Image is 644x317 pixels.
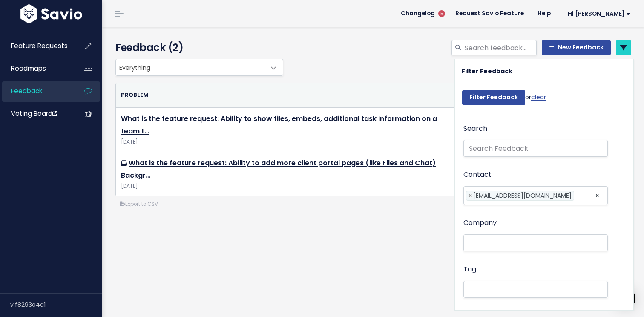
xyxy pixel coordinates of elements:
span: × [469,191,472,200]
a: Request Savio Feature [448,7,531,20]
span: 5 [438,10,445,17]
label: Contact [463,169,492,181]
a: New Feedback [542,40,611,55]
strong: Filter Feedback [462,67,512,75]
label: Search [463,123,487,135]
span: Feature Requests [11,41,68,50]
span: Voting Board [11,109,57,118]
span: Everything [115,59,283,76]
th: Problem [116,83,451,108]
a: Voting Board [2,104,71,124]
span: Feedback [11,86,42,95]
input: Search Feedback [463,140,608,157]
span: × [595,187,600,205]
div: [DATE] [121,138,446,147]
span: Changelog [401,11,435,17]
th: Contact [451,83,508,108]
a: What is the feature request: Ability to show files, embeds, additional task information on a team t… [121,114,437,136]
div: or [462,86,546,114]
a: Feedback [2,81,71,101]
a: Help [531,7,558,20]
input: Search feedback... [464,40,537,55]
img: logo-white.9d6f32f41409.svg [18,4,84,23]
a: Export to CSV [120,201,158,207]
a: Hi [PERSON_NAME] [558,7,637,20]
div: [DATE] [121,182,446,191]
li: prince.colis@eidim.com [466,191,574,201]
a: What is the feature request: Ability to add more client portal pages (like Files and Chat) Backgr… [121,158,436,180]
div: v.f8293e4a1 [10,294,102,316]
a: Feature Requests [2,36,71,56]
span: Everything [116,59,266,75]
span: [EMAIL_ADDRESS][DOMAIN_NAME] [473,191,572,200]
a: Roadmaps [2,59,71,78]
a: clear [531,93,546,101]
input: Filter Feedback [462,90,525,105]
label: Tag [463,263,476,276]
h4: Feedback (2) [115,40,279,55]
span: Hi [PERSON_NAME] [568,11,630,17]
label: Company [463,217,497,229]
span: Roadmaps [11,64,46,73]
